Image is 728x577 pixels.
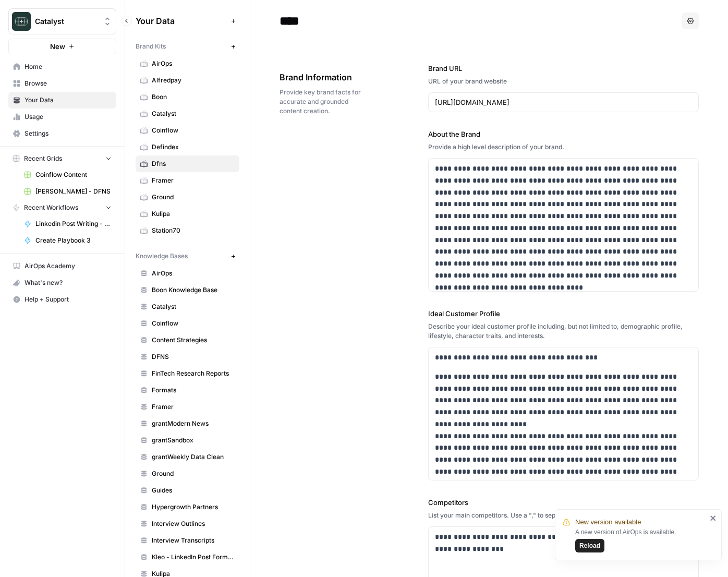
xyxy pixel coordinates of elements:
span: FinTech Research Reports [152,369,235,378]
a: Your Data [8,92,116,109]
span: Boon [152,92,235,102]
span: Dfns [152,159,235,169]
a: Interview Transcripts [136,532,239,549]
a: Alfredpay [136,72,239,89]
span: Defindex [152,142,235,152]
span: Alfredpay [152,76,235,85]
span: Catalyst [152,302,235,311]
span: Station70 [152,226,235,235]
label: Brand URL [428,63,699,74]
span: Interview Outlines [152,519,235,528]
a: Formats [136,382,239,399]
span: grantWeekly Data Clean [152,452,235,462]
span: Provide key brand facts for accurate and grounded content creation. [280,88,370,116]
div: A new version of AirOps is available. [575,527,707,552]
span: Knowledge Bases [136,251,188,261]
a: Coinflow Content [19,166,116,183]
button: Workspace: Catalyst [8,8,116,34]
div: List your main competitors. Use a "," to separate multiple competitors. [428,511,699,520]
a: Hypergrowth Partners [136,499,239,515]
span: Framer [152,402,235,412]
a: Framer [136,172,239,189]
a: Framer [136,399,239,415]
button: Recent Grids [8,151,116,166]
a: Usage [8,109,116,125]
span: Framer [152,176,235,185]
a: AirOps Academy [8,258,116,274]
a: [PERSON_NAME] - DFNS [19,183,116,200]
span: Your Data [25,95,112,105]
span: Interview Transcripts [152,536,235,545]
a: Catalyst [136,298,239,315]
button: Recent Workflows [8,200,116,215]
div: What's new? [9,275,116,291]
span: Catalyst [152,109,235,118]
span: Guides [152,486,235,495]
a: Content Strategies [136,332,239,348]
span: Boon Knowledge Base [152,285,235,295]
span: Kleo - LinkedIn Post Formats [152,552,235,562]
a: Ground [136,465,239,482]
a: Create Playbook 3 [19,232,116,249]
a: Browse [8,75,116,92]
span: Browse [25,79,112,88]
a: Coinflow [136,315,239,332]
span: Ground [152,469,235,478]
span: Ground [152,193,235,202]
span: Catalyst [35,16,98,27]
a: Interview Outlines [136,515,239,532]
a: Boon Knowledge Base [136,282,239,298]
a: Linkedin Post Writing - [DATE] [19,215,116,232]
a: Dfns [136,155,239,172]
a: Defindex [136,139,239,155]
img: Catalyst Logo [12,12,31,31]
button: Reload [575,539,604,552]
a: Station70 [136,222,239,239]
label: Competitors [428,497,699,508]
span: Reload [579,541,600,550]
span: Brand Information [280,71,370,83]
span: DFNS [152,352,235,362]
a: FinTech Research Reports [136,365,239,382]
span: Usage [25,112,112,122]
span: Home [25,62,112,71]
span: grantModern News [152,419,235,428]
button: Help + Support [8,291,116,308]
label: Ideal Customer Profile [428,308,699,319]
a: Boon [136,89,239,105]
span: Hypergrowth Partners [152,502,235,512]
span: [PERSON_NAME] - DFNS [35,187,112,196]
span: Help + Support [25,295,112,304]
button: close [710,514,717,522]
button: New [8,39,116,54]
a: grantWeekly Data Clean [136,449,239,465]
span: Brand Kits [136,42,166,51]
span: New version available [575,517,641,527]
span: AirOps [152,59,235,68]
input: www.sundaysoccer.com [435,97,692,107]
a: Home [8,58,116,75]
a: Settings [8,125,116,142]
label: About the Brand [428,129,699,139]
a: grantSandbox [136,432,239,449]
a: Guides [136,482,239,499]
a: AirOps [136,265,239,282]
a: Ground [136,189,239,206]
span: AirOps Academy [25,261,112,271]
a: grantModern News [136,415,239,432]
span: Settings [25,129,112,138]
span: AirOps [152,269,235,278]
a: Catalyst [136,105,239,122]
span: Recent Workflows [24,203,78,212]
span: Content Strategies [152,335,235,345]
span: Linkedin Post Writing - [DATE] [35,219,112,229]
a: Kleo - LinkedIn Post Formats [136,549,239,566]
div: Describe your ideal customer profile including, but not limited to, demographic profile, lifestyl... [428,322,699,341]
span: Coinflow [152,126,235,135]
a: AirOps [136,55,239,72]
span: Create Playbook 3 [35,236,112,245]
span: New [50,41,65,52]
span: Coinflow [152,319,235,328]
span: Your Data [136,15,227,27]
div: URL of your brand website [428,77,699,86]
